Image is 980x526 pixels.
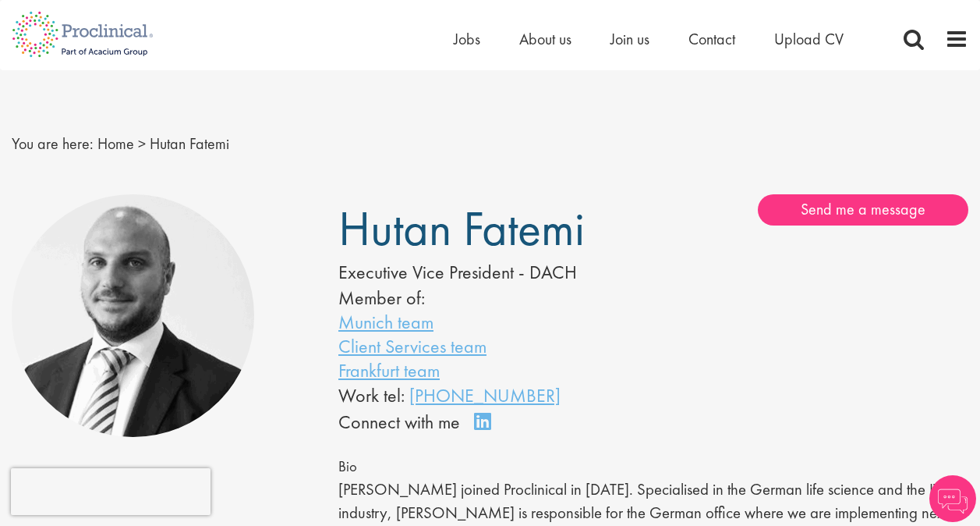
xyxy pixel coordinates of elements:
a: [PHONE_NUMBER] [409,383,561,407]
span: Hutan Fatemi [150,133,229,154]
div: Executive Vice President - DACH [338,259,607,286]
span: Hutan Fatemi [338,197,585,260]
a: Send me a message [758,194,968,226]
span: Work tel: [338,383,405,407]
a: Join us [610,29,649,49]
a: Munich team [338,310,433,334]
label: Member of: [338,286,425,310]
a: About us [519,29,571,49]
a: Frankfurt team [338,358,440,382]
a: Client Services team [338,334,486,358]
span: You are here: [12,133,94,154]
iframe: reCAPTCHA [11,468,211,515]
a: Upload CV [774,29,844,49]
a: Jobs [454,29,480,49]
a: breadcrumb link [97,133,134,154]
a: Contact [688,29,735,49]
img: Hutan Fatemi [12,194,254,437]
span: Bio [338,457,357,476]
span: > [138,133,146,154]
img: Chatbot [929,475,976,522]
